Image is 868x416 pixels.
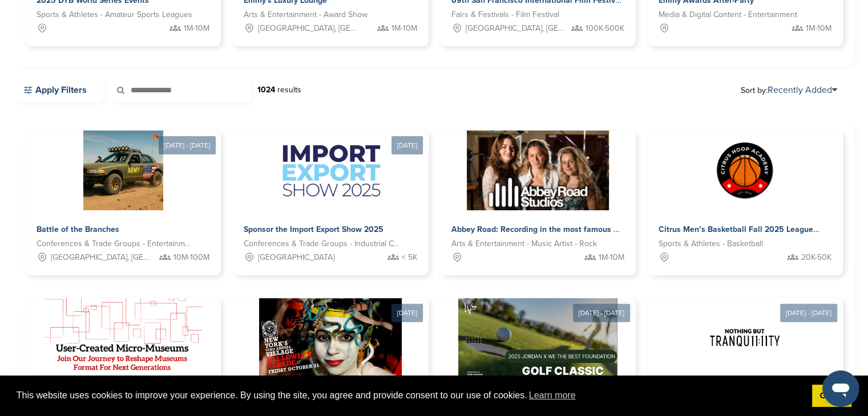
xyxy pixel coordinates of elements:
div: [DATE] - [DATE] [780,304,837,322]
span: Conferences & Trade Groups - Entertainment [37,238,192,250]
span: Battle of the Branches [37,225,119,234]
a: Sponsorpitch & Abbey Road: Recording in the most famous studio Arts & Entertainment - Music Artis... [440,130,636,275]
div: [DATE] [391,136,423,154]
span: Arts & Entertainment - Award Show [244,9,368,21]
span: < 5K [402,251,417,264]
img: Sponsorpitch & [269,130,391,210]
span: [GEOGRAPHIC_DATA] [258,251,334,264]
span: [GEOGRAPHIC_DATA], [GEOGRAPHIC_DATA], [US_STATE][GEOGRAPHIC_DATA], [GEOGRAPHIC_DATA], [GEOGRAPHIC... [51,251,149,264]
iframe: Button to launch messaging window [822,370,859,407]
a: Recently Added [768,84,837,96]
span: Citrus Men’s Basketball Fall 2025 League [659,225,813,234]
a: dismiss cookie message [812,385,851,407]
span: 1M-10M [184,22,209,35]
a: Sponsorpitch & Citrus Men’s Basketball Fall 2025 League Sports & Athletes - Basketball 20K-50K [647,130,843,275]
a: [DATE] Sponsorpitch & Sponsor the Import Export Show 2025 Conferences & Trade Groups - Industrial... [232,112,428,275]
strong: 1024 [257,85,275,95]
span: Arts & Entertainment - Music Artist - Rock [451,238,597,250]
span: This website uses cookies to improve your experience. By using the site, you agree and provide co... [17,387,803,404]
span: 10M-100M [173,251,209,264]
div: [DATE] - [DATE] [573,304,630,322]
div: [DATE] - [DATE] [159,136,216,154]
a: learn more about cookies [527,387,578,404]
a: Apply Filters [14,78,103,102]
span: Sponsor the Import Export Show 2025 [244,225,383,234]
span: Conferences & Trade Groups - Industrial Conference [244,238,399,250]
img: Sponsorpitch & [705,130,785,210]
img: Sponsorpitch & [458,298,617,378]
span: 1M-10M [599,251,624,264]
span: Sports & Athletes - Amateur Sports Leagues [37,9,192,21]
span: Fairs & Festivals - Film Festival [451,9,559,21]
span: 100K-500K [586,22,624,35]
img: Sponsorpitch & [467,130,609,210]
span: 1M-10M [806,22,831,35]
span: 20K-50K [801,251,831,264]
span: Media & Digital Content - Entertainment [659,9,797,21]
a: [DATE] - [DATE] Sponsorpitch & Battle of the Branches Conferences & Trade Groups - Entertainment ... [25,112,221,275]
div: [DATE] [391,304,423,322]
img: Sponsorpitch & [259,298,402,378]
span: [GEOGRAPHIC_DATA], [GEOGRAPHIC_DATA] [258,22,356,35]
span: [GEOGRAPHIC_DATA], [GEOGRAPHIC_DATA] [466,22,564,35]
span: Sports & Athletes - Basketball [659,238,763,250]
span: Abbey Road: Recording in the most famous studio [451,225,636,234]
img: Sponsorpitch & [83,130,163,210]
img: Sponsorpitch & [45,298,202,378]
span: 1M-10M [391,22,417,35]
span: Sort by: [741,85,837,95]
img: Sponsorpitch & [705,298,785,378]
span: results [277,85,301,95]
